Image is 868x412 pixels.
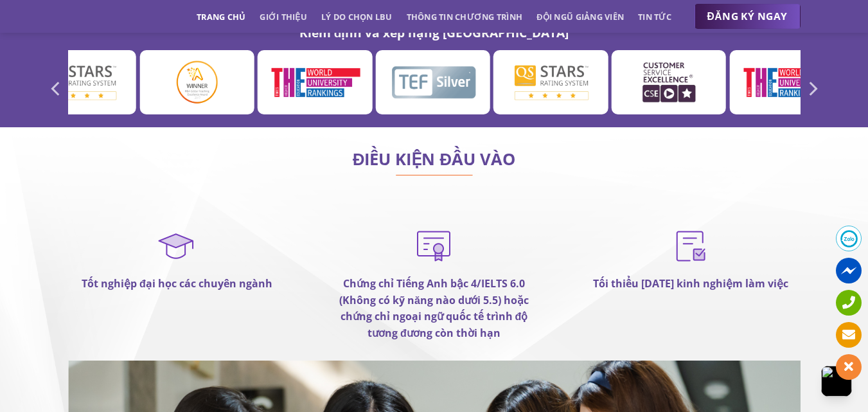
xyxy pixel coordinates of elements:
a: ĐĂNG KÝ NGAY [695,4,801,30]
strong: Chứng chỉ Tiếng Anh bậc 4/IELTS 6.0 (Không có kỹ năng nào dưới 5.5) hoặc chứng chỉ ngoại ngữ quốc... [339,276,529,340]
h2: ĐIỀU KIỆN ĐẦU VÀO [68,153,801,166]
a: Lý do chọn LBU [321,5,393,28]
a: Giới thiệu [260,5,307,28]
a: Thông tin chương trình [407,5,523,28]
button: Next [801,76,824,101]
button: Previous [45,76,68,101]
a: Đội ngũ giảng viên [536,5,624,28]
a: Tin tức [638,5,671,28]
a: Trang chủ [197,5,245,28]
strong: Tối thiểu [DATE] kinh nghiệm làm việc [593,276,788,291]
span: ĐĂNG KÝ NGAY [707,8,788,24]
strong: Tốt nghiệp đại học các chuyên ngành [82,276,272,291]
img: line-lbu.jpg [396,175,473,176]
